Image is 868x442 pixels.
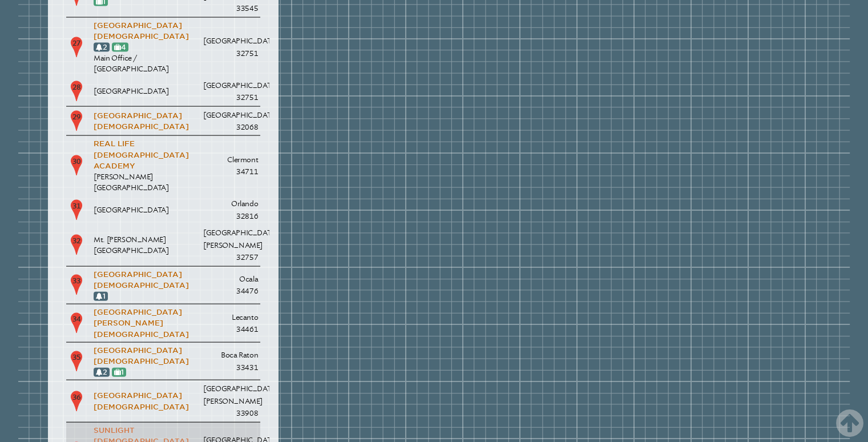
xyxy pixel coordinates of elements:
[203,109,258,134] p: [GEOGRAPHIC_DATA] 32068
[68,350,84,373] p: 35
[203,198,258,222] p: Orlando 32816
[96,292,106,300] a: 1
[68,274,84,296] p: 33
[203,349,258,373] p: Boca Raton 33431
[94,346,189,365] a: [GEOGRAPHIC_DATA][DEMOGRAPHIC_DATA]
[94,204,199,215] p: [GEOGRAPHIC_DATA]
[114,43,126,51] a: 4
[94,111,189,131] a: [GEOGRAPHIC_DATA][DEMOGRAPHIC_DATA]
[94,391,189,411] a: [GEOGRAPHIC_DATA][DEMOGRAPHIC_DATA]
[96,43,107,51] a: 2
[114,368,124,376] a: 1
[68,390,84,413] p: 36
[94,86,199,97] p: [GEOGRAPHIC_DATA]
[203,273,258,298] p: Ocala 34476
[94,139,189,170] a: Real Life [DEMOGRAPHIC_DATA] Academy
[94,234,199,256] p: Mt. [PERSON_NAME][GEOGRAPHIC_DATA]
[68,234,84,256] p: 32
[68,199,84,222] p: 31
[203,35,258,59] p: [GEOGRAPHIC_DATA] 32751
[203,79,258,104] p: [GEOGRAPHIC_DATA] 32751
[203,227,258,263] p: [GEOGRAPHIC_DATA][PERSON_NAME] 32757
[68,36,84,59] p: 27
[68,80,84,103] p: 28
[203,311,258,336] p: Lecanto 34461
[94,270,189,290] a: [GEOGRAPHIC_DATA][DEMOGRAPHIC_DATA]
[203,383,258,419] p: [GEOGRAPHIC_DATA][PERSON_NAME] 33908
[94,308,189,338] a: [GEOGRAPHIC_DATA][PERSON_NAME][DEMOGRAPHIC_DATA]
[68,154,84,177] p: 30
[94,171,199,193] p: [PERSON_NAME][GEOGRAPHIC_DATA]
[68,110,84,132] p: 29
[203,154,258,178] p: Clermont 34711
[68,312,84,335] p: 34
[96,368,107,376] a: 2
[94,53,199,74] p: Main Office / [GEOGRAPHIC_DATA]
[94,21,189,41] a: [GEOGRAPHIC_DATA][DEMOGRAPHIC_DATA]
